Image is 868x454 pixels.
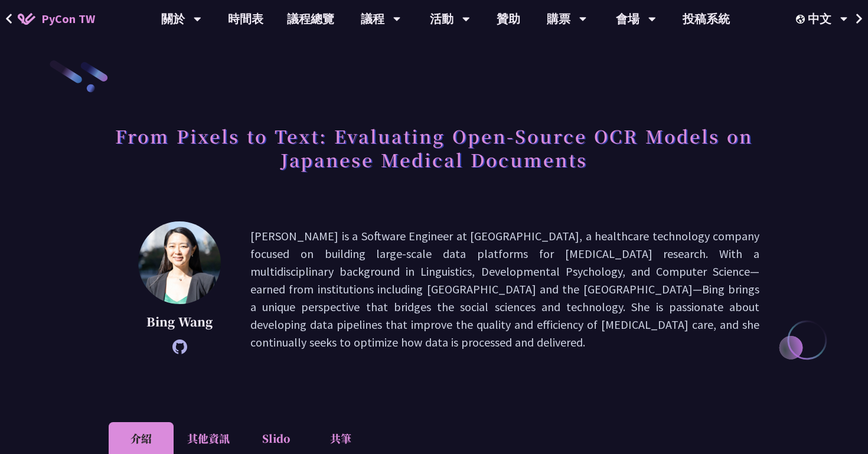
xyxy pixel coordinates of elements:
[138,313,221,331] p: Bing Wang
[796,15,808,24] img: Locale Icon
[6,4,107,34] a: PyCon TW
[109,118,759,177] h1: From Pixels to Text: Evaluating Open-Source OCR Models on Japanese Medical Documents
[41,10,95,28] span: PyCon TW
[18,13,35,25] img: Home icon of PyCon TW 2025
[250,227,759,351] p: [PERSON_NAME] is a Software Engineer at [GEOGRAPHIC_DATA], a healthcare technology company focuse...
[138,221,221,304] img: Bing Wang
